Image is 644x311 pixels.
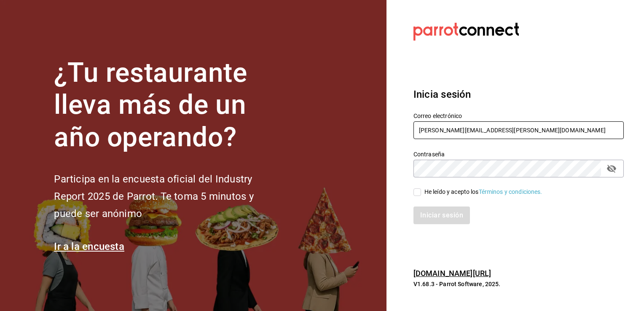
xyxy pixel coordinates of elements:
[413,87,624,102] h3: Inicia sesión
[54,241,124,252] a: Ir a la encuesta
[413,280,624,288] p: V1.68.3 - Parrot Software, 2025.
[424,188,542,196] div: He leído y acepto los
[413,113,624,118] label: Correo electrónico
[604,161,619,176] button: passwordField
[54,57,282,154] h1: ¿Tu restaurante lleva más de un año operando?
[54,171,282,222] h2: Participa en la encuesta oficial del Industry Report 2025 de Parrot. Te toma 5 minutos y puede se...
[413,121,624,139] input: Ingresa tu correo electrónico
[413,269,491,278] a: [DOMAIN_NAME][URL]
[479,188,542,195] a: Términos y condiciones.
[413,151,624,157] label: Contraseña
